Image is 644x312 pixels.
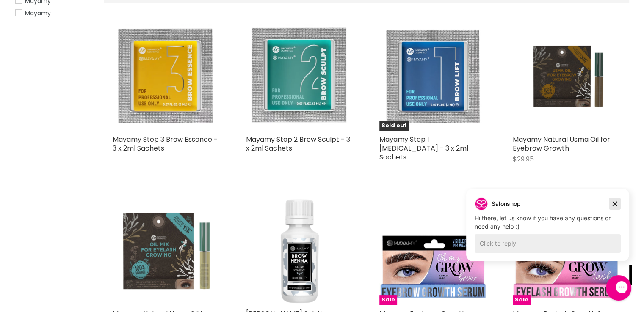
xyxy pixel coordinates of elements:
[113,134,218,153] a: Mayamy Step 3 Brow Essence - 3 x 2ml Sachets
[513,38,621,116] img: Mayamy Natural Usma Oil for Eyebrow Growth
[113,25,221,129] img: Mayamy Step 3 Brow Essence - 3 x 2ml Sachets
[113,197,221,305] img: Mayamy Natural Usma Oil for Eyelash Growth
[379,25,487,129] img: Mayamy Step 1 Brow Lift - 3 x 2ml Sachets
[15,8,94,18] a: Mayamy
[379,23,487,131] a: Mayamy Step 1 Brow Lift - 3 x 2ml SachetsSold out
[246,134,350,153] a: Mayamy Step 2 Brow Sculpt - 3 x 2ml Sachets
[513,154,534,164] span: $29.95
[460,187,636,274] iframe: To enrich screen reader interactions, please activate Accessibility in Grammarly extension settings
[246,25,354,129] img: Mayamy Step 2 Brow Sculpt - 3 x 2ml Sachets
[379,134,468,162] a: Mayamy Step 1 [MEDICAL_DATA] - 3 x 2ml Sachets
[246,23,354,131] a: Mayamy Step 2 Brow Sculpt - 3 x 2ml Sachets
[513,134,610,153] a: Mayamy Natural Usma Oil for Eyebrow Growth
[113,23,221,131] a: Mayamy Step 3 Brow Essence - 3 x 2ml Sachets
[513,23,621,131] a: Mayamy Natural Usma Oil for Eyebrow Growth
[602,272,636,304] iframe: Gorgias live chat messenger
[246,197,354,305] img: Mayamy Saline Solution
[513,295,531,305] span: Sale
[379,197,487,305] img: Mayamy Eyebrow Growth Serum
[25,9,51,17] span: Mayamy
[379,197,487,305] a: Mayamy Eyebrow Growth SerumSale
[379,121,409,131] span: Sold out
[379,295,397,305] span: Sale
